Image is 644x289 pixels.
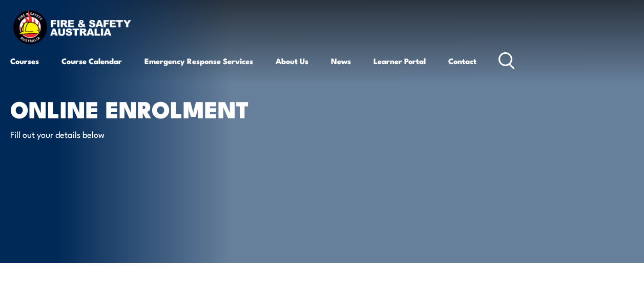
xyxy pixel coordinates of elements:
a: News [331,49,351,73]
a: Courses [10,49,39,73]
a: Emergency Response Services [144,49,253,73]
h1: Online Enrolment [10,98,263,118]
p: Fill out your details below [10,128,197,140]
a: Contact [448,49,476,73]
a: Learner Portal [373,49,426,73]
a: About Us [276,49,308,73]
a: Course Calendar [61,49,122,73]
